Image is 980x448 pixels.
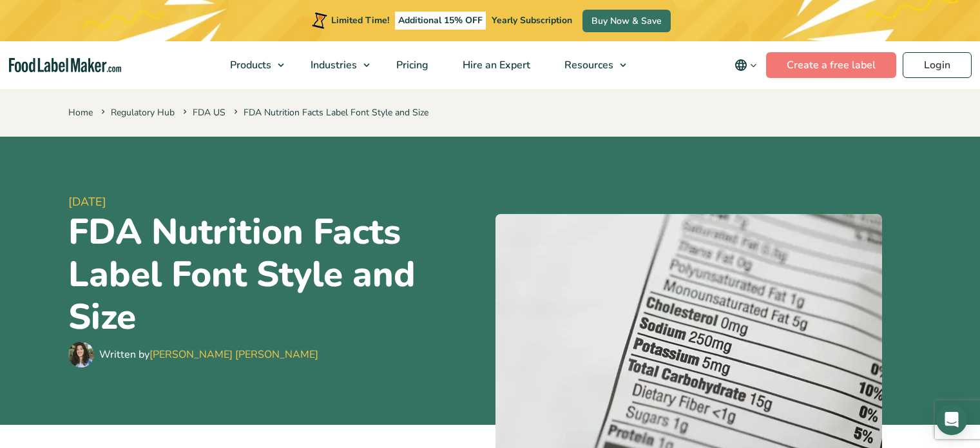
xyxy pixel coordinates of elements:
div: Written by [99,347,318,362]
span: FDA Nutrition Facts Label Font Style and Size [231,106,428,119]
img: Maria Abi Hanna - Food Label Maker [68,342,94,367]
span: [DATE] [68,193,485,211]
a: FDA US [193,106,226,119]
span: Additional 15% OFF [395,12,486,30]
h1: FDA Nutrition Facts Label Font Style and Size [68,211,485,338]
div: Open Intercom Messenger [936,404,967,435]
span: Hire an Expert [459,58,532,72]
span: Yearly Subscription [492,14,572,26]
a: [PERSON_NAME] [PERSON_NAME] [149,347,318,362]
span: Industries [307,58,358,72]
span: Resources [561,58,615,72]
span: Products [226,58,273,72]
a: Login [903,52,972,78]
a: Hire an Expert [446,41,544,89]
a: Industries [294,41,376,89]
a: Resources [548,41,633,89]
span: Limited Time! [331,14,389,26]
a: Regulatory Hub [111,106,175,119]
span: Pricing [392,58,430,72]
a: Home [68,106,93,119]
a: Pricing [380,41,443,89]
a: Create a free label [766,52,896,78]
a: Buy Now & Save [582,10,671,32]
a: Products [213,41,291,89]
